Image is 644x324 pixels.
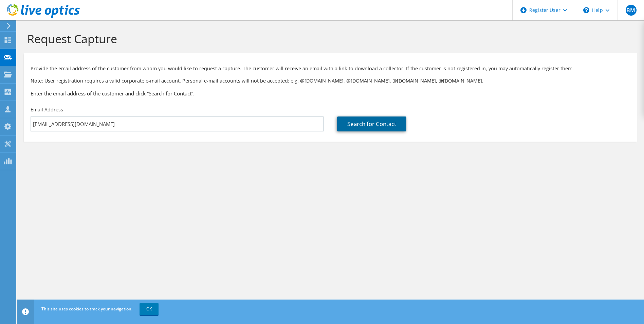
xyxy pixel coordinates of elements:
h1: Request Capture [27,32,630,46]
span: This site uses cookies to track your navigation. [41,306,132,312]
h3: Enter the email address of the customer and click “Search for Contact”. [31,90,630,97]
a: Search for Contact [337,116,406,131]
p: Note: User registration requires a valid corporate e-mail account. Personal e-mail accounts will ... [31,77,630,85]
svg: \n [583,7,589,13]
a: OK [140,303,159,315]
label: Email Address [31,106,63,113]
p: Provide the email address of the customer from whom you would like to request a capture. The cust... [31,65,630,72]
span: BM [626,5,637,16]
